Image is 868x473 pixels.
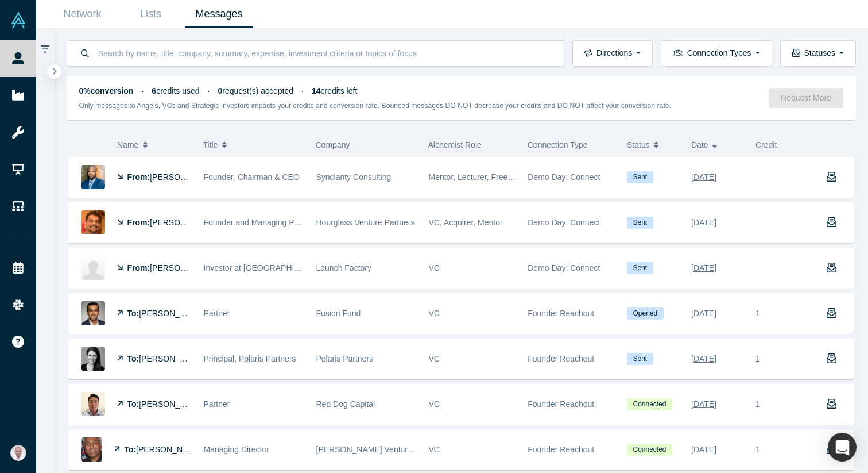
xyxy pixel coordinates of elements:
span: Sent [627,353,653,365]
div: [DATE] [691,167,716,187]
span: [PERSON_NAME] Venture Partners [316,445,445,454]
a: Lists [117,1,185,28]
img: Ravi Subramanian's Profile Image [81,210,105,234]
div: 1 [750,339,814,379]
span: Opened [627,307,664,320]
img: Marissa Bertorelli's Profile Image [81,347,105,371]
span: [PERSON_NAME] [139,354,205,363]
img: Ash Patel's Profile Image [81,437,102,462]
span: VC [429,309,440,318]
img: Alchemist Vault Logo [10,12,26,28]
strong: To: [127,399,139,409]
span: Founder, Chairman & CEO [204,172,300,182]
span: Connection Type [528,140,588,149]
div: [DATE] [691,213,716,233]
strong: To: [127,309,139,318]
span: Managing Director [204,445,269,454]
span: · [301,86,304,95]
span: Founder Reachout [528,399,594,409]
strong: 0 [218,86,223,95]
div: 1 [750,294,814,333]
span: Launch Factory [316,263,372,272]
span: VC [429,354,440,363]
button: Title [203,133,304,157]
strong: To: [124,445,136,454]
button: Status [627,133,679,157]
div: [DATE] [691,303,716,324]
span: Title [203,133,218,157]
span: Founder and Managing Partner - Hourglass Venture Partners [204,218,421,227]
span: Mentor, Lecturer, Freelancer / Consultant, Corporate Innovator [429,172,651,182]
strong: From: [127,172,150,182]
span: credits used [152,86,199,95]
strong: 6 [152,86,156,95]
span: Red Dog Capital [316,399,375,409]
span: Partner [204,309,230,318]
span: Company [316,140,350,149]
div: [DATE] [691,440,716,460]
span: [PERSON_NAME] [139,399,205,409]
a: Network [48,1,117,28]
span: Demo Day: Connect [528,218,600,227]
strong: 0% conversion [79,86,134,95]
a: Messages [185,1,253,28]
span: [PERSON_NAME] [136,445,202,454]
span: request(s) accepted [218,86,294,95]
span: Sent [627,262,653,274]
span: Connected [627,444,672,456]
button: Connection Types [661,40,772,67]
span: Name [117,133,138,157]
span: Demo Day: Connect [528,172,600,182]
span: Sent [627,217,653,229]
span: [PERSON_NAME] [150,218,216,227]
button: Directions [572,40,653,67]
span: Founder Reachout [528,445,594,454]
strong: From: [127,218,150,227]
div: [DATE] [691,349,716,369]
span: Connected [627,398,672,410]
span: Polaris Partners [316,354,374,363]
span: VC [429,445,440,454]
span: Hourglass Venture Partners [316,218,415,227]
span: Founder Reachout [528,354,594,363]
span: Demo Day: Connect [528,263,600,272]
strong: 14 [312,86,321,95]
span: VC, Acquirer, Mentor [429,218,503,227]
span: Investor at [GEOGRAPHIC_DATA] [204,263,327,272]
span: VC [429,399,440,409]
span: · [141,86,144,95]
span: VC [429,263,440,272]
span: Synclarity Consulting [316,172,392,182]
button: Name [117,133,191,157]
span: Partner [204,399,230,409]
strong: From: [127,263,150,272]
span: Fusion Fund [316,309,361,318]
img: Vetri Venthan Elango's Account [10,445,26,461]
span: Alchemist Role [428,140,482,149]
div: 1 [750,430,814,470]
span: Sent [627,171,653,183]
span: [PERSON_NAME] [139,309,205,318]
img: Ivneet Bhullar's Profile Image [81,301,105,325]
span: credits left [312,86,357,95]
img: Ed Kim's Profile Image [81,392,105,416]
span: [PERSON_NAME] [150,263,216,272]
input: Search by name, title, company, summary, expertise, investment criteria or topics of focus [97,40,552,67]
span: Founder Reachout [528,309,594,318]
button: Date [691,133,743,157]
small: Only messages to Angels, VCs and Strategic Investors impacts your credits and conversion rate. Bo... [79,102,672,110]
strong: To: [127,354,139,363]
span: Status [627,133,650,157]
button: Statuses [780,40,856,67]
span: Principal, Polaris Partners [204,354,296,363]
div: 1 [750,384,814,424]
div: [DATE] [691,394,716,414]
div: [DATE] [691,258,716,278]
span: Date [691,133,708,157]
span: Credit [755,140,777,149]
span: [PERSON_NAME] [150,172,216,182]
img: Jonathan Krause's Profile Image [81,165,105,189]
img: Patrick Kerr's Profile Image [81,256,105,280]
span: · [208,86,210,95]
